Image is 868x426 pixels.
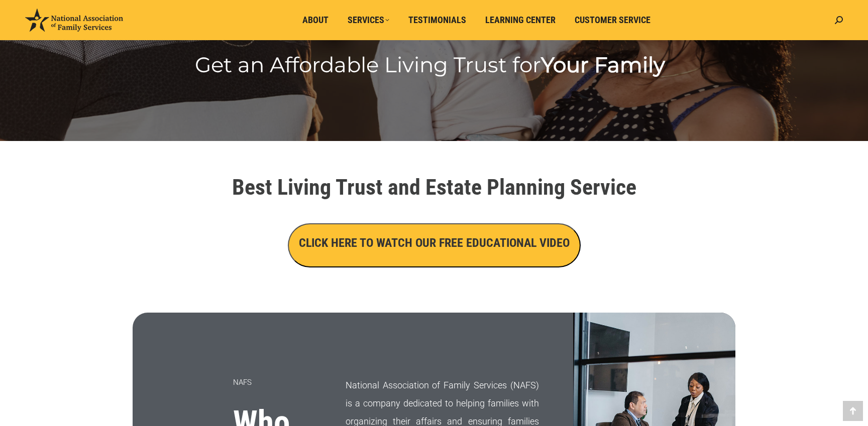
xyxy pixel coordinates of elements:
a: CLICK HERE TO WATCH OUR FREE EDUCATIONAL VIDEO [288,238,581,249]
rs-layer: Get an Affordable Living Trust for [195,56,665,74]
a: Customer Service [568,11,658,30]
a: Testimonials [401,11,473,30]
span: About [302,15,329,26]
p: NAFS [233,373,320,391]
h1: Best Living Trust and Estate Planning Service [153,176,715,198]
span: Services [348,15,389,26]
span: Testimonials [408,15,466,26]
span: Learning Center [485,15,556,26]
a: About [295,11,336,30]
h3: CLICK HERE TO WATCH OUR FREE EDUCATIONAL VIDEO [299,234,570,251]
b: Your Family [541,52,665,78]
a: Learning Center [478,11,563,30]
img: National Association of Family Services [25,9,123,32]
span: Customer Service [575,15,650,26]
button: CLICK HERE TO WATCH OUR FREE EDUCATIONAL VIDEO [288,223,581,267]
